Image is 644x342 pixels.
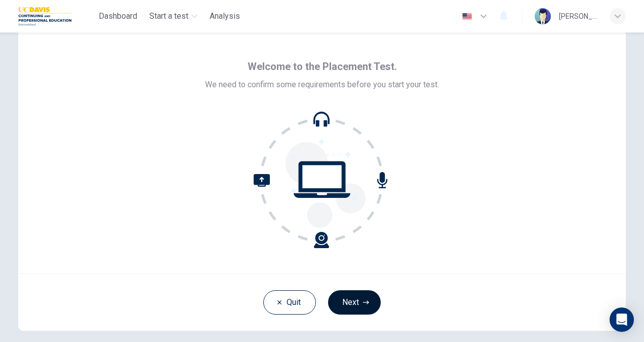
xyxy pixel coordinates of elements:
button: Dashboard [95,7,141,25]
span: Start a test [149,10,188,22]
button: Quit [263,290,316,315]
span: Dashboard [99,10,137,22]
button: Start a test [145,7,202,25]
a: UC Davis logo [18,6,95,26]
img: en [461,13,473,20]
img: Profile picture [535,8,551,24]
button: Analysis [206,7,244,25]
span: We need to confirm some requirements before you start your test. [205,79,439,91]
span: Welcome to the Placement Test. [248,58,397,75]
div: [PERSON_NAME] [559,10,597,22]
div: Open Intercom Messenger [610,307,634,332]
img: UC Davis logo [18,6,71,26]
span: Analysis [210,10,240,22]
button: Next [328,290,381,315]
